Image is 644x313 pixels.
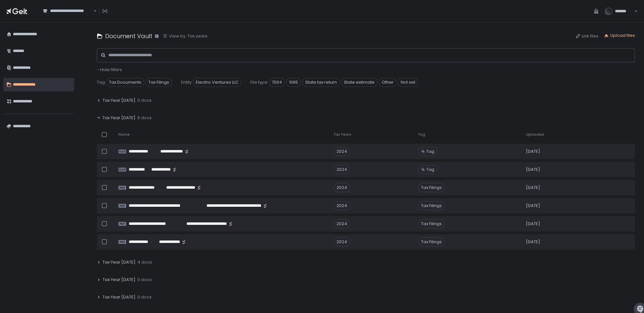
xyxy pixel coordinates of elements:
[286,78,301,87] span: 1065
[526,185,540,191] span: [DATE]
[334,132,351,137] span: Tax Years
[398,78,418,87] span: Not set
[604,33,635,38] button: Upload files
[526,203,540,209] span: [DATE]
[269,78,285,87] span: 7004
[341,78,377,87] span: State estimate
[97,67,122,73] button: - Hide filters
[137,98,152,103] span: 0 docs
[418,219,445,228] span: Tax Filings
[418,237,445,246] span: Tax Filings
[426,149,434,154] span: Tag
[250,79,267,85] span: File type
[334,147,350,156] div: 2024
[418,201,445,210] span: Tax Filings
[146,78,172,87] span: Tax Filings
[418,132,425,137] span: Tag
[334,219,350,228] div: 2024
[118,132,129,137] span: Name
[193,78,241,87] span: Electric Ventures LLC
[526,132,544,137] span: Uploaded
[137,294,152,300] span: 0 docs
[103,294,136,300] span: Tax Year [DATE]
[137,277,152,283] span: 0 docs
[426,167,434,172] span: Tag
[103,98,136,103] span: Tax Year [DATE]
[334,183,350,192] div: 2024
[103,259,136,265] span: Tax Year [DATE]
[302,78,340,87] span: State tax return
[418,183,445,192] span: Tax Filings
[181,79,192,85] span: Entity
[526,221,540,227] span: [DATE]
[334,237,350,246] div: 2024
[106,78,144,87] span: Tax Documents
[137,259,152,265] span: 4 docs
[137,115,152,121] span: 6 docs
[103,115,136,121] span: Tax Year [DATE]
[97,79,105,85] span: Tag
[526,167,540,172] span: [DATE]
[575,33,599,39] button: Link files
[526,239,540,245] span: [DATE]
[43,14,93,20] input: Search for option
[103,277,136,283] span: Tax Year [DATE]
[334,201,350,210] div: 2024
[105,32,152,40] h1: Document Vault
[163,33,207,39] button: View by: Tax years
[379,78,397,87] span: Other
[39,5,97,18] div: Search for option
[334,165,350,174] div: 2024
[526,149,540,154] span: [DATE]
